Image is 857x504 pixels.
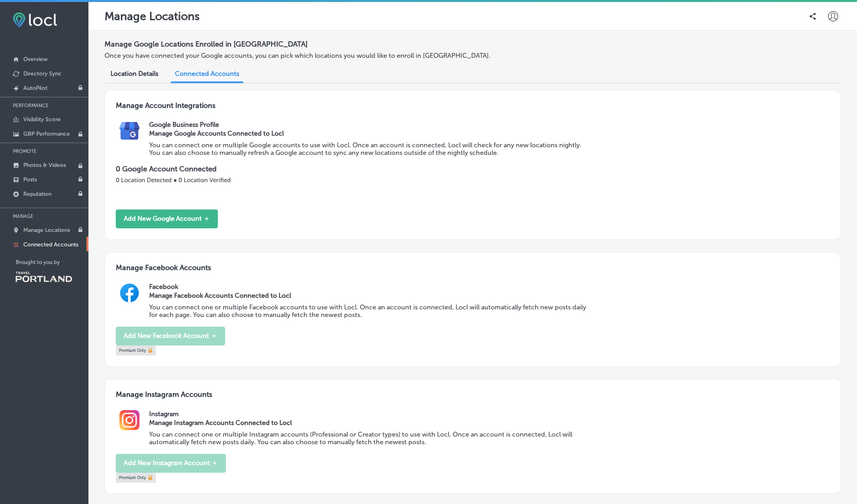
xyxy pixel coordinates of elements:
[116,327,225,345] button: Add New Facebook Account ＋
[149,121,830,128] h2: Google Business Profile
[23,227,70,234] p: Manage Locations
[105,37,841,52] h2: Manage Google Locations Enrolled in [GEOGRAPHIC_DATA]
[149,130,591,137] h3: Manage Google Accounts Connected to Locl
[149,141,591,156] p: You can connect one or multiple Google accounts to use with Locl. Once an account is connected, L...
[111,70,158,77] span: Location Details
[149,431,591,446] p: You can connect one or multiple Instagram accounts (Professional or Creator types) to use with Lo...
[23,130,70,137] p: GBP Performance
[149,292,591,299] h3: Manage Facebook Accounts Connected to Locl
[23,241,78,248] p: Connected Accounts
[116,165,830,173] p: 0 Google Account Connected
[23,191,51,197] p: Reputation
[149,419,591,427] h3: Manage Instagram Accounts Connected to Locl
[149,303,591,319] p: You can connect one or multiple Facebook accounts to use with Locl. Once an account is connected,...
[23,162,66,169] p: Photos & Videos
[23,70,62,77] p: Directory Sync
[116,454,226,473] button: Add New Instagram Account ＋
[16,259,88,265] p: Brought to you by
[13,12,57,27] img: fda3e92497d09a02dc62c9cd864e3231.png
[116,101,830,121] h3: Manage Account Integrations
[116,390,830,410] h3: Manage Instagram Accounts
[116,209,218,228] button: Add New Google Account ＋
[23,116,61,123] p: Visibility Score
[149,283,830,291] h2: Facebook
[116,263,830,283] h3: Manage Facebook Accounts
[149,410,830,418] h2: Instagram
[175,70,239,77] span: Connected Accounts
[105,10,200,23] p: Manage Locations
[16,272,72,282] img: Travel Portland
[23,176,37,183] p: Posts
[116,177,830,184] p: 0 Location Detected ● 0 Location Verified
[23,56,47,63] p: Overview
[23,85,47,91] p: AutoPilot
[105,52,583,59] p: Once you have connected your Google accounts, you can pick which locations you would like to enro...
